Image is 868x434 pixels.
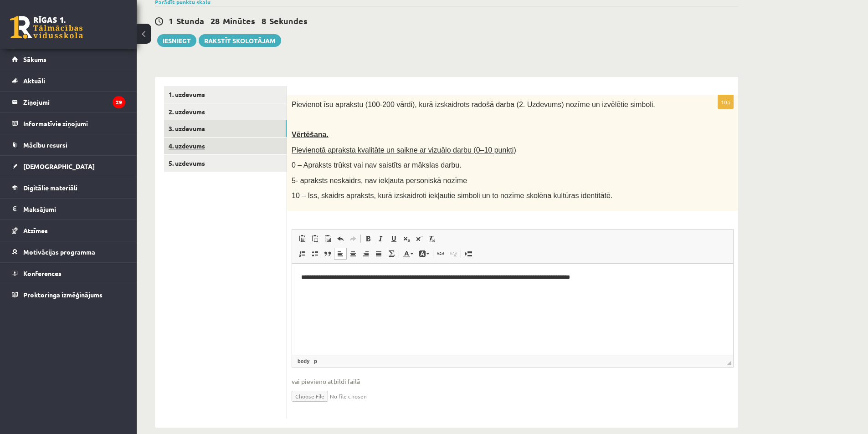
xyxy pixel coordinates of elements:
a: Atzīmes [12,220,125,241]
span: 8 [262,15,266,26]
a: Underline (Ctrl+U) [387,233,400,245]
iframe: Rich Text Editor, wiswyg-editor-user-answer-47433870665260 [292,264,733,355]
span: [DEMOGRAPHIC_DATA] [23,162,95,170]
a: Text Colour [400,248,416,260]
a: Informatīvie ziņojumi [12,113,125,134]
a: Link (Ctrl+K) [434,248,447,260]
span: Stunda [176,15,204,26]
i: 29 [113,96,125,108]
span: Proktoringa izmēģinājums [23,291,103,299]
span: 5- apraksts neskaidrs, nav iekļauta personiskā nozīme [292,177,467,184]
a: Konferences [12,263,125,284]
span: 1 [169,15,173,26]
a: Align Left [334,248,347,260]
a: Mācību resursi [12,134,125,155]
a: Insert Page Break for Printing [462,248,475,260]
a: 3. uzdevums [164,120,287,137]
a: Proktoringa izmēģinājums [12,284,125,305]
span: Sekundes [269,15,308,26]
a: Block Quote [321,248,334,260]
span: Digitālie materiāli [23,184,77,192]
span: Pievienotā apraksta kvalitāte un saikne ar vizuālo darbu (0–10 punkti) [292,146,516,154]
button: Iesniegt [157,34,196,47]
a: Paste (Ctrl+V) [296,233,308,245]
a: Align Right [360,248,372,260]
span: Drag to resize [727,361,731,365]
a: Insert/Remove Numbered List [296,248,308,260]
a: Rīgas 1. Tālmācības vidusskola [10,16,83,39]
span: Motivācijas programma [23,248,95,256]
span: Minūtes [223,15,255,26]
legend: Informatīvie ziņojumi [23,113,125,134]
legend: Ziņojumi [23,92,125,112]
a: Paste as plain text (Ctrl+Shift+V) [308,233,321,245]
legend: Maksājumi [23,199,125,220]
span: Vērtēšana. [292,131,329,138]
a: Subscript [400,233,413,245]
a: Sākums [12,49,125,70]
a: Remove Format [426,233,438,245]
span: Sākums [23,55,46,63]
span: 10 – Īss, skaidrs apraksts, kurā izskaidroti iekļautie simboli un to nozīme skolēna kultūras iden... [292,192,612,199]
a: Superscript [413,233,426,245]
a: Motivācijas programma [12,241,125,262]
a: 1. uzdevums [164,86,287,103]
a: Rakstīt skolotājam [199,34,281,47]
span: Pievienot īsu aprakstu (100-200 vārdi), kurā izskaidrots radošā darba (2. Uzdevums) nozīme un izv... [292,101,655,108]
a: Digitālie materiāli [12,177,125,198]
span: 0 – Apraksts trūkst vai nav saistīts ar mākslas darbu. [292,161,462,169]
a: 5. uzdevums [164,155,287,172]
span: Atzīmes [23,226,48,235]
a: Background Colour [416,248,432,260]
p: 10p [718,95,734,109]
a: Ziņojumi29 [12,92,125,112]
a: Italic (Ctrl+I) [375,233,387,245]
span: vai pievieno atbildi failā [292,377,734,386]
span: Aktuāli [23,77,45,85]
a: 2. uzdevums [164,103,287,120]
a: [DEMOGRAPHIC_DATA] [12,156,125,177]
span: Mācību resursi [23,141,67,149]
a: Redo (Ctrl+Y) [347,233,360,245]
a: Insert/Remove Bulleted List [308,248,321,260]
a: Justify [372,248,385,260]
a: Aktuāli [12,70,125,91]
a: Bold (Ctrl+B) [362,233,375,245]
a: Undo (Ctrl+Z) [334,233,347,245]
span: Konferences [23,269,62,277]
a: p element [312,357,319,365]
span: 28 [211,15,220,26]
a: Centre [347,248,360,260]
a: Maksājumi [12,199,125,220]
a: Paste from Word [321,233,334,245]
a: Math [385,248,398,260]
a: Unlink [447,248,460,260]
a: body element [296,357,311,365]
a: 4. uzdevums [164,138,287,154]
